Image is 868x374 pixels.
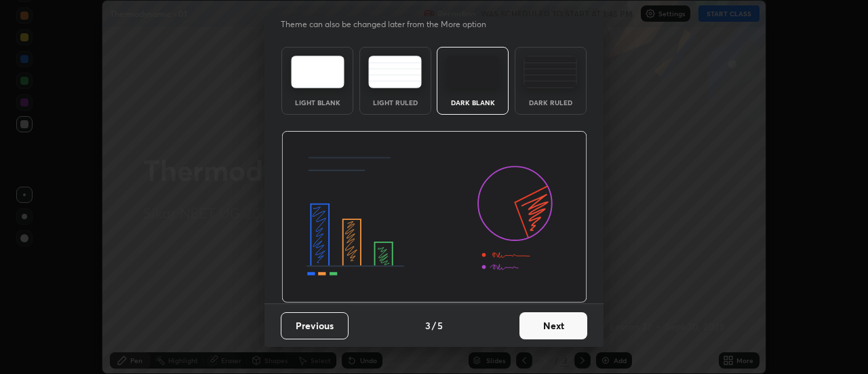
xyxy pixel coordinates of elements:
img: lightRuledTheme.5fabf969.svg [368,56,422,88]
h4: / [432,318,436,333]
p: Theme can also be changed later from the More option [281,18,500,31]
div: Light Blank [290,99,344,106]
h4: 3 [425,318,431,333]
button: Next [519,312,587,339]
h4: 5 [437,318,443,333]
div: Light Ruled [368,99,422,106]
img: darkTheme.f0cc69e5.svg [446,56,500,88]
button: Previous [281,312,349,339]
div: Dark Blank [446,99,500,106]
img: lightTheme.e5ed3b09.svg [291,56,344,88]
img: darkThemeBanner.d06ce4a2.svg [281,131,587,303]
img: darkRuledTheme.de295e13.svg [524,56,577,88]
div: Dark Ruled [524,99,578,106]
